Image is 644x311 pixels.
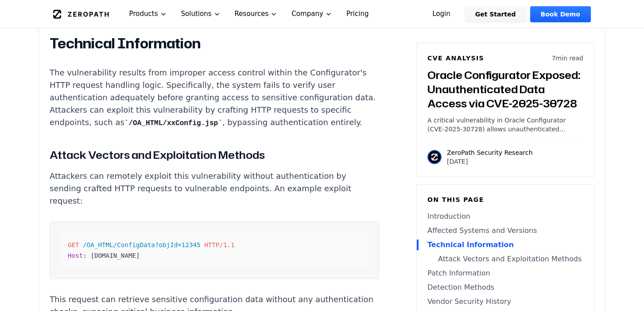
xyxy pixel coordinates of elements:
a: Book Demo [530,6,591,22]
a: Detection Methods [427,282,583,293]
a: Introduction [427,211,583,222]
span: : [83,252,87,259]
span: [DOMAIN_NAME] [90,252,140,259]
a: Login [422,6,461,22]
a: Vendor Security History [427,296,583,307]
span: GET [68,241,79,248]
h2: Technical Information [50,35,379,52]
a: Get Started [465,6,527,22]
p: [DATE] [447,157,533,166]
p: A critical vulnerability in Oracle Configurator (CVE-2025-30728) allows unauthenticated attackers... [427,116,583,134]
span: HTTP/1.1 [204,241,234,248]
p: ZeroPath Security Research [447,148,533,157]
h3: Oracle Configurator Exposed: Unauthenticated Data Access via CVE-2025-30728 [427,68,583,110]
img: ZeroPath Security Research [427,150,442,164]
a: Technical Information [427,240,583,250]
p: Attackers can remotely exploit this vulnerability without authentication by sending crafted HTTP ... [50,170,379,207]
span: Host [68,252,83,259]
h6: On this page [427,195,583,204]
p: 7 min read [552,54,583,63]
span: /OA_HTML/ConfigData?objId=12345 [83,241,200,248]
code: /OA_HTML/xxConfig.jsp [124,119,222,127]
h6: CVE Analysis [427,54,484,63]
a: Affected Systems and Versions [427,225,583,236]
a: Patch Information [427,268,583,279]
h3: Attack Vectors and Exploitation Methods [50,147,379,163]
p: The vulnerability results from improper access control within the Configurator's HTTP request han... [50,67,379,129]
a: Attack Vectors and Exploitation Methods [427,254,583,264]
